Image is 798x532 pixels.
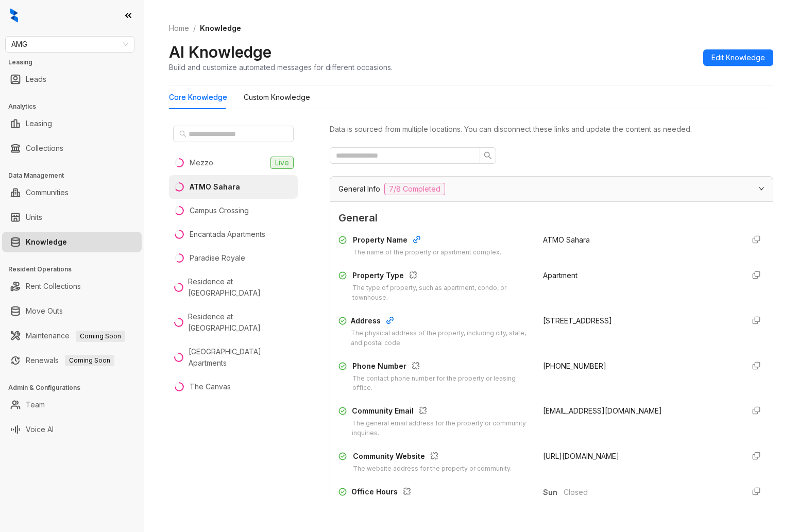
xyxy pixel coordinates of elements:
div: Phone Number [352,361,531,374]
span: [URL][DOMAIN_NAME] [543,452,619,460]
li: Renewals [2,350,142,371]
span: Coming Soon [76,331,125,342]
a: Knowledge [26,232,67,252]
span: Closed [564,487,735,498]
h3: Data Management [8,171,144,180]
li: Units [2,207,142,228]
li: Rent Collections [2,276,142,297]
span: General [338,210,765,226]
div: Build and customize automated messages for different occasions. [169,62,393,73]
div: ATMO Sahara [190,181,240,193]
div: Residence at [GEOGRAPHIC_DATA] [188,276,294,299]
h3: Resident Operations [8,265,144,274]
div: Property Type [352,270,531,283]
span: AMG [11,37,128,52]
h3: Analytics [8,102,144,111]
span: [PHONE_NUMBER] [543,362,606,370]
div: The name of the property or apartment complex. [353,248,501,258]
li: Knowledge [2,232,142,252]
span: search [484,151,492,160]
li: Team [2,394,142,415]
div: Paradise Royale [190,252,245,264]
img: logo [10,8,18,23]
a: Units [26,207,42,228]
div: Residence at [GEOGRAPHIC_DATA] [188,311,294,334]
span: [EMAIL_ADDRESS][DOMAIN_NAME] [543,406,662,415]
a: Leasing [26,113,52,134]
a: Home [167,23,191,34]
div: Property Name [353,234,501,248]
span: General Info [338,183,380,195]
div: Community Website [353,451,512,464]
div: The contact phone number for the property or leasing office. [352,374,531,393]
a: Communities [26,182,69,203]
span: Live [270,157,294,169]
div: Data is sourced from multiple locations. You can disconnect these links and update the content as... [330,124,773,135]
span: Coming Soon [65,355,114,366]
div: [GEOGRAPHIC_DATA] Apartments [189,346,294,369]
a: Voice AI [26,419,54,440]
h3: Leasing [8,58,144,67]
div: Mezzo [190,157,213,168]
li: / [193,23,196,34]
span: search [179,130,186,138]
div: The general email address for the property or community inquiries. [352,419,531,438]
li: Leasing [2,113,142,134]
a: RenewalsComing Soon [26,350,114,371]
span: Apartment [543,271,578,280]
div: Office Hours [351,486,531,500]
span: expanded [758,185,765,192]
span: Edit Knowledge [711,52,765,63]
div: Core Knowledge [169,92,227,103]
span: Sun [543,487,564,498]
div: The physical address of the property, including city, state, and postal code. [351,329,531,348]
div: Campus Crossing [190,205,249,216]
span: 7/8 Completed [384,183,445,195]
button: Edit Knowledge [703,49,773,66]
h2: AI Knowledge [169,42,271,62]
li: Move Outs [2,301,142,321]
div: Address [351,315,531,329]
a: Team [26,394,45,415]
a: Collections [26,138,63,159]
a: Move Outs [26,301,63,321]
div: The website address for the property or community. [353,464,512,474]
li: Voice AI [2,419,142,440]
div: Community Email [352,405,531,419]
li: Maintenance [2,325,142,346]
div: Custom Knowledge [244,92,310,103]
h3: Admin & Configurations [8,383,144,392]
div: Encantada Apartments [190,229,265,240]
li: Communities [2,182,142,203]
li: Collections [2,138,142,159]
div: The Canvas [190,381,231,392]
div: The type of property, such as apartment, condo, or townhouse. [352,283,531,303]
span: Knowledge [200,24,241,32]
a: Leads [26,69,46,90]
div: General Info7/8 Completed [330,177,773,201]
li: Leads [2,69,142,90]
div: [STREET_ADDRESS] [543,315,735,327]
a: Rent Collections [26,276,81,297]
span: ATMO Sahara [543,235,590,244]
